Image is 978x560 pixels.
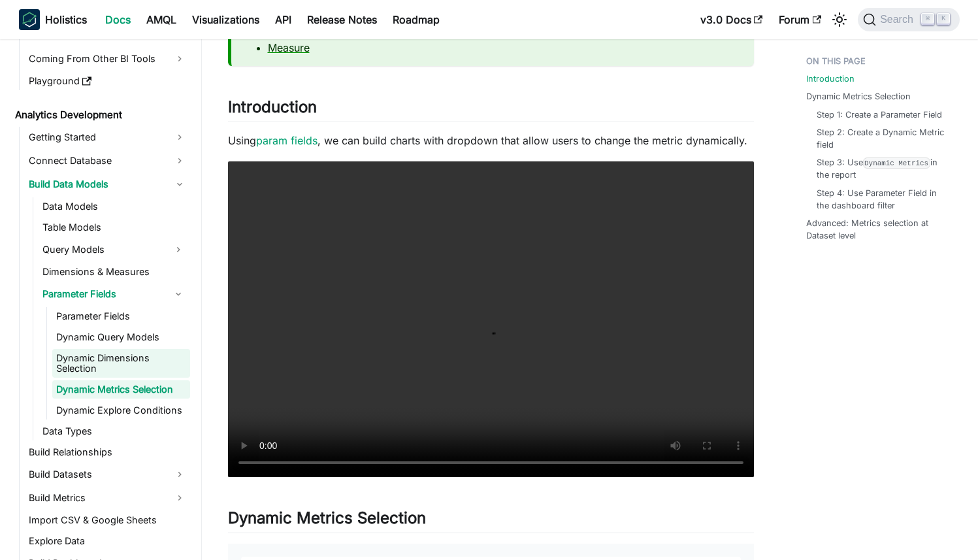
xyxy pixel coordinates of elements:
p: Using , we can build charts with dropdown that allow users to change the metric dynamically. [228,133,754,148]
a: Step 3: UseDynamic Metricsin the report [817,156,947,181]
img: Holistics [19,9,40,30]
a: Build Datasets [25,464,190,485]
a: Measure [268,41,310,54]
a: Data Types [39,422,190,440]
a: Table Models [39,218,190,237]
a: Coming From Other BI Tools [25,48,190,69]
a: Forum [771,9,829,30]
span: Search [876,14,921,25]
a: param fields [256,134,318,147]
a: Release Notes [299,9,385,30]
kbd: K [937,13,950,25]
a: Step 2: Create a Dynamic Metric field [817,126,947,151]
a: HolisticsHolistics [19,9,87,30]
a: Parameter Fields [52,307,190,325]
a: Parameter Fields [39,284,167,305]
a: Data Models [39,197,190,216]
button: Expand sidebar category 'Query Models' [167,239,190,260]
a: Build Metrics [25,487,190,508]
h2: Dynamic Metrics Selection [228,508,754,533]
video: Your browser does not support embedding video, but you can . [228,161,754,477]
a: Build Relationships [25,443,190,461]
a: Visualizations [184,9,267,30]
a: AMQL [139,9,184,30]
a: Docs [97,9,139,30]
a: Import CSV & Google Sheets [25,511,190,529]
button: Search (Command+K) [858,8,959,31]
a: Dynamic Dimensions Selection [52,349,190,378]
a: Playground [25,72,190,90]
a: Advanced: Metrics selection at Dataset level [806,217,952,242]
kbd: ⌘ [921,13,934,25]
code: Dynamic Metrics [863,157,930,169]
b: Holistics [45,12,87,27]
a: Connect Database [25,150,190,171]
a: Build Data Models [25,174,190,195]
button: Collapse sidebar category 'Parameter Fields' [167,284,190,305]
a: Dimensions & Measures [39,263,190,281]
a: API [267,9,299,30]
a: Dynamic Explore Conditions [52,401,190,420]
a: Introduction [806,73,855,85]
a: v3.0 Docs [693,9,771,30]
h2: Introduction [228,97,754,122]
a: Step 1: Create a Parameter Field [817,108,942,121]
a: Step 4: Use Parameter Field in the dashboard filter [817,187,947,212]
nav: Docs sidebar [6,39,202,560]
a: Dynamic Metrics Selection [806,90,911,103]
a: Getting Started [25,127,190,148]
a: Dynamic Query Models [52,328,190,346]
a: Query Models [39,239,167,260]
a: Explore Data [25,532,190,550]
a: Analytics Development [11,106,190,124]
a: Roadmap [385,9,448,30]
a: Dynamic Metrics Selection [52,380,190,399]
button: Switch between dark and light mode (currently light mode) [829,9,850,30]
